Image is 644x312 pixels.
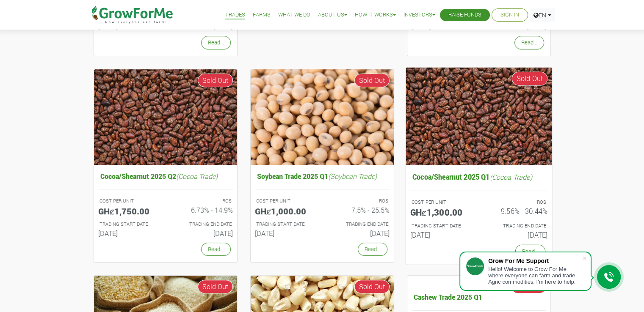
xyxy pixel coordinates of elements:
[98,170,233,241] a: Cocoa/Shearnut 2025 Q2(Cocoa Trade) COST PER UNIT GHȼ1,750.00 ROS 6.73% - 14.9% TRADING START DAT...
[406,67,552,165] img: growforme image
[100,197,158,205] p: COST PER UNIT
[94,69,237,165] img: growforme image
[98,22,159,30] h6: [DATE]
[255,229,316,237] h6: [DATE]
[410,170,547,242] a: Cocoa/Shearnut 2025 Q1(Cocoa Trade) COST PER UNIT GHȼ1,300.00 ROS 9.56% - 30.44% TRADING START DA...
[500,11,519,19] a: Sign In
[330,221,388,228] p: Estimated Trading End Date
[328,172,377,181] i: (Soybean Trade)
[410,230,472,239] h6: [DATE]
[404,11,435,19] a: Investors
[411,222,471,229] p: Estimated Trading Start Date
[100,221,158,228] p: Estimated Trading Start Date
[511,71,547,85] span: Sold Out
[486,198,546,205] p: ROS
[412,22,473,30] h6: [DATE]
[329,229,390,237] h6: [DATE]
[410,170,547,183] h5: Cocoa/Shearnut 2025 Q1
[410,207,472,217] h5: GHȼ1,300.00
[176,172,218,181] i: (Cocoa Trade)
[225,11,245,19] a: Trades
[198,74,233,87] span: Sold Out
[278,11,310,19] a: What We Do
[486,222,546,229] p: Estimated Trading End Date
[354,280,390,293] span: Sold Out
[201,36,231,49] a: Read...
[412,291,546,303] h5: Cashew Trade 2025 Q1
[98,170,233,182] h5: Cocoa/Shearnut 2025 Q2
[173,221,232,228] p: Estimated Trading End Date
[318,11,347,19] a: About Us
[330,197,388,205] p: ROS
[201,243,231,256] a: Read...
[256,221,315,228] p: Estimated Trading Start Date
[530,8,555,22] a: EN
[514,36,544,49] a: Read...
[253,11,271,19] a: Farms
[329,206,390,214] h6: 7.5% - 25.5%
[98,206,159,216] h5: GHȼ1,750.00
[488,257,582,264] div: Grow For Me Support
[515,244,545,258] a: Read...
[251,69,394,165] img: growforme image
[358,243,387,256] a: Read...
[255,206,316,216] h5: GHȼ1,000.00
[489,172,532,181] i: (Cocoa Trade)
[485,230,547,239] h6: [DATE]
[172,229,233,237] h6: [DATE]
[355,11,396,19] a: How it Works
[255,170,390,182] h5: Soybean Trade 2025 Q1
[255,170,390,241] a: Soybean Trade 2025 Q1(Soybean Trade) COST PER UNIT GHȼ1,000.00 ROS 7.5% - 25.5% TRADING START DAT...
[448,11,481,19] a: Raise Funds
[411,198,471,205] p: COST PER UNIT
[173,197,232,205] p: ROS
[488,266,582,285] div: Hello! Welcome to Grow For Me where everyone can farm and trade Agric commodities. I'm here to help.
[98,229,159,237] h6: [DATE]
[485,207,547,215] h6: 9.56% - 30.44%
[172,206,233,214] h6: 6.73% - 14.9%
[198,280,233,293] span: Sold Out
[354,74,390,87] span: Sold Out
[256,197,315,205] p: COST PER UNIT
